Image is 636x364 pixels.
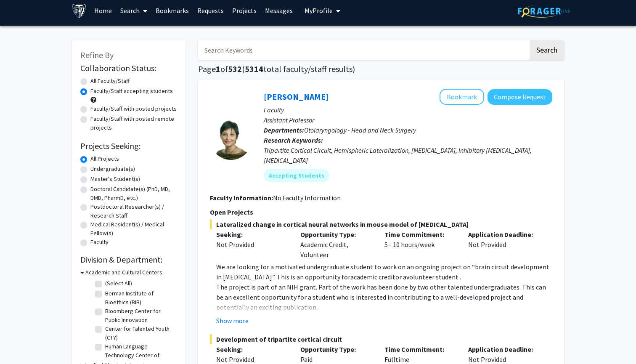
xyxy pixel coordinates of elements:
[80,255,177,265] h2: Division & Department:
[468,229,540,239] p: Application Deadline:
[216,316,249,326] button: Show more
[90,87,173,96] label: Faculty/Staff accepting students
[264,115,552,125] p: Assistant Professor
[264,145,552,165] div: Tripartite Cortical Circuit, Hemispheric Lateralization, [MEDICAL_DATA], Inhibitory [MEDICAL_DATA...
[210,194,273,202] b: Faculty Information:
[378,229,462,260] div: 5 - 10 hours/week
[198,64,564,74] h1: Page of ( total faculty/staff results)
[85,268,162,277] h3: Academic and Cultural Centers
[80,63,177,73] h2: Collaboration Status:
[90,154,119,163] label: All Projects
[216,229,288,239] p: Seeking:
[488,89,552,105] button: Compose Request to Tara Deemyad
[264,91,329,102] a: [PERSON_NAME]
[300,344,372,354] p: Opportunity Type:
[304,126,416,134] span: Otolaryngology - Head and Neck Surgery
[198,40,528,60] input: Search Keywords
[406,273,461,281] u: volunteer student .
[294,229,378,260] div: Academic Credit, Volunteer
[468,344,540,354] p: Application Deadline:
[462,229,546,260] div: Not Provided
[216,239,288,250] div: Not Provided
[210,207,552,217] p: Open Projects
[210,334,552,344] span: Development of tripartite cortical circuit
[90,165,135,173] label: Undergraduate(s)
[6,326,36,358] iframe: Chat
[105,279,132,288] label: (Select All)
[90,175,140,183] label: Master's Student(s)
[72,3,87,18] img: Johns Hopkins University Logo
[90,77,130,85] label: All Faculty/Staff
[90,114,177,132] label: Faculty/Staff with posted remote projects
[264,105,552,115] p: Faculty
[440,89,484,105] button: Add Tara Deemyad to Bookmarks
[273,194,341,202] span: No Faculty Information
[245,64,263,74] span: 5314
[264,169,329,182] mat-chip: Accepting Students
[384,229,456,239] p: Time Commitment:
[305,6,333,15] span: My Profile
[228,64,242,74] span: 532
[90,238,109,247] label: Faculty
[216,282,552,312] p: The project is part of an NIH grant. Part of the work has been done by two other talented undergr...
[216,344,288,354] p: Seeking:
[384,344,456,354] p: Time Commitment:
[90,220,177,238] label: Medical Resident(s) / Medical Fellow(s)
[105,324,175,342] label: Center for Talented Youth (CTY)
[105,307,175,324] label: Bloomberg Center for Public Innovation
[90,104,177,113] label: Faculty/Staff with posted projects
[300,229,372,239] p: Opportunity Type:
[105,289,175,307] label: Berman Institute of Bioethics (BIB)
[90,185,177,202] label: Doctoral Candidate(s) (PhD, MD, DMD, PharmD, etc.)
[518,5,570,18] img: ForagerOne Logo
[90,202,177,220] label: Postdoctoral Researcher(s) / Research Staff
[210,219,552,229] span: Lateralized change in cortical neural networks in mouse model of [MEDICAL_DATA]
[216,64,220,74] span: 1
[80,50,114,60] span: Refine By
[80,141,177,151] h2: Projects Seeking:
[264,136,323,144] b: Research Keywords:
[264,126,304,134] b: Departments:
[216,262,552,282] p: We are looking for a motivated undergraduate student to work on an ongoing project on “brain circ...
[530,40,564,60] button: Search
[350,273,395,281] u: academic credit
